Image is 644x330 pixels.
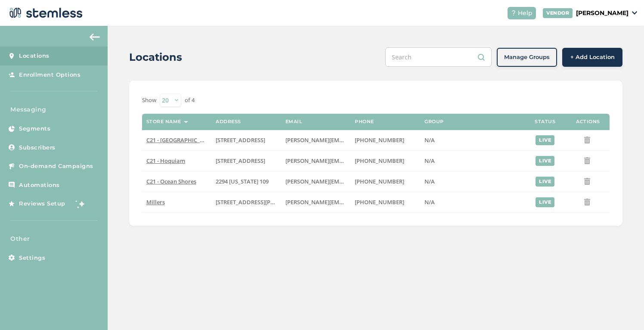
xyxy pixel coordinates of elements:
h2: Locations [129,50,182,65]
label: Store name [146,119,181,125]
label: of 4 [185,96,195,105]
label: (360) 831-4300 [355,199,416,206]
span: Reviews Setup [19,199,65,208]
span: [STREET_ADDRESS] [216,157,265,165]
span: [PERSON_NAME][EMAIL_ADDRESS][DOMAIN_NAME] [285,136,423,144]
label: Phone [355,119,374,125]
span: Locations [19,52,50,60]
span: [PERSON_NAME][EMAIL_ADDRESS][DOMAIN_NAME] [285,157,423,165]
span: [PERSON_NAME][EMAIL_ADDRESS][DOMAIN_NAME] [285,198,423,206]
span: Millers [146,198,165,206]
span: C21 - [GEOGRAPHIC_DATA] [146,136,217,144]
label: N/A [424,178,519,185]
div: live [536,156,554,166]
img: icon-sort-1e1d7615.svg [184,121,188,123]
span: [PHONE_NUMBER] [355,157,404,165]
label: N/A [424,137,519,144]
label: C21 - Aberdeen [146,137,207,144]
label: (360) 637-9282 [355,178,416,185]
button: + Add Location [562,48,622,67]
label: C21 - Hoquiam [146,157,207,165]
div: VENDOR [543,8,573,18]
span: Enrollment Options [19,71,80,79]
label: Status [535,119,555,125]
label: N/A [424,199,519,206]
label: 428 10th Street [216,157,277,165]
span: [PERSON_NAME][EMAIL_ADDRESS][DOMAIN_NAME] [285,177,423,185]
iframe: Chat Widget [601,289,644,330]
label: adam@cannabis21.com [285,137,347,144]
label: adam@cannabis21.com [285,199,347,206]
label: Group [424,119,444,125]
label: adam@cannabis21.com [285,157,347,165]
span: On-demand Campaigns [19,162,93,171]
span: [PHONE_NUMBER] [355,198,404,206]
span: [STREET_ADDRESS][PERSON_NAME] [216,198,309,206]
span: + Add Location [570,53,615,62]
label: adam@cannabis21.com [285,178,347,185]
span: Segments [19,125,50,133]
span: Manage Groups [504,53,550,62]
img: icon_down-arrow-small-66adaf34.svg [632,11,637,15]
label: N/A [424,157,519,165]
img: glitter-stars-b7820f95.gif [72,195,89,212]
label: 1000 East Wishkah Street [216,137,277,144]
img: icon-help-white-03924b79.svg [511,10,516,16]
label: Millers [146,199,207,206]
label: 2294 Washington 109 [216,178,277,185]
input: Search [385,47,492,67]
label: (360) 637-9282 [355,137,416,144]
span: [PHONE_NUMBER] [355,136,404,144]
p: [PERSON_NAME] [576,9,629,18]
div: live [536,177,554,187]
label: 302 West Waldrip Street [216,199,277,206]
span: C21 - Ocean Shores [146,177,196,185]
span: Subscribers [19,143,56,152]
th: Actions [567,114,610,130]
img: logo-dark-0685b13c.svg [7,4,83,22]
span: 2294 [US_STATE] 109 [216,177,269,185]
label: Address [216,119,241,125]
label: Email [285,119,303,125]
img: icon-arrow-back-accent-c549486e.svg [90,34,100,40]
label: C21 - Ocean Shores [146,178,207,185]
div: live [536,197,554,207]
button: Manage Groups [497,48,557,67]
span: C21 - Hoquiam [146,157,185,165]
span: Automations [19,181,60,190]
span: [STREET_ADDRESS] [216,136,265,144]
div: live [536,135,554,145]
span: [PHONE_NUMBER] [355,177,404,185]
label: Show [142,96,156,105]
span: Settings [19,254,45,262]
label: (360) 637-9282 [355,157,416,165]
span: Help [518,9,533,18]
